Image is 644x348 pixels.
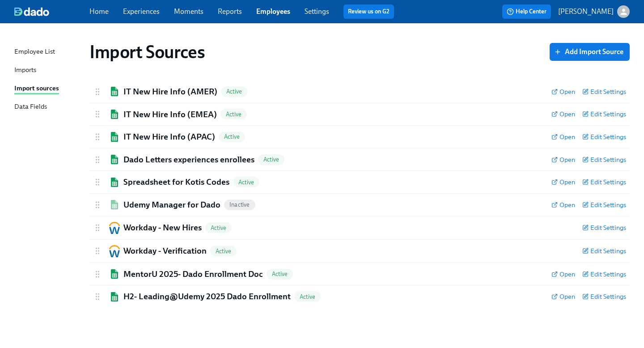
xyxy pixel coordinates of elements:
[89,41,205,63] h1: Import Sources
[558,7,614,17] p: [PERSON_NAME]
[551,110,575,119] a: Open
[109,87,120,96] img: Google Sheets
[551,270,575,279] a: Open
[224,201,255,208] span: Inactive
[550,43,630,61] button: Add Import Source
[221,88,247,95] span: Active
[348,7,390,16] a: Review us on G2
[218,7,242,16] a: Reports
[582,155,626,164] button: Edit Settings
[109,269,120,279] img: Google Sheets
[89,81,630,103] div: Google SheetsIT New Hire Info (AMER)ActiveOpenEdit Settings
[558,5,630,18] button: [PERSON_NAME]
[233,179,259,186] span: Active
[551,200,575,209] a: Open
[14,102,82,113] a: Data Fields
[551,178,575,187] a: Open
[582,200,626,209] button: Edit Settings
[89,171,630,193] div: Google SheetsSpreadsheet for Kotis CodesActiveOpenEdit Settings
[89,240,630,263] div: WorkdayWorkday - VerificationActiveEdit Settings
[123,109,217,120] h2: IT New Hire Info (EMEA)
[551,87,575,96] a: Open
[123,222,202,233] h2: Workday - New Hires
[582,292,626,301] button: Edit Settings
[14,7,89,16] a: dado
[582,270,626,279] button: Edit Settings
[123,268,263,280] h2: MentorU 2025- Dado Enrollment Doc
[14,83,82,94] a: Import sources
[14,65,36,76] div: Imports
[89,285,630,308] div: Google SheetsH2- Leading@Udemy 2025 Dado EnrollmentActiveOpenEdit Settings
[109,132,120,141] img: Google Sheets
[14,47,82,58] a: Employee List
[582,178,626,187] button: Edit Settings
[582,110,626,119] button: Edit Settings
[294,293,321,300] span: Active
[267,271,293,277] span: Active
[205,225,232,231] span: Active
[343,4,394,19] button: Review us on G2
[582,87,626,96] button: Edit Settings
[123,154,254,166] h2: Dado Letters experiences enrollees
[89,103,630,126] div: Google SheetsIT New Hire Info (EMEA)ActiveOpenEdit Settings
[551,155,575,164] a: Open
[123,199,220,211] h2: Udemy Manager for Dado
[258,156,284,163] span: Active
[123,131,215,143] h2: IT New Hire Info (APAC)
[14,83,59,94] div: Import sources
[502,4,551,19] button: Help Center
[89,126,630,148] div: Google SheetsIT New Hire Info (APAC)ActiveOpenEdit Settings
[89,216,630,239] div: WorkdayWorkday - New HiresActiveEdit Settings
[123,291,291,302] h2: H2- Leading@Udemy 2025 Dado Enrollment
[582,223,626,232] button: Edit Settings
[123,7,160,16] a: Experiences
[123,245,207,257] h2: Workday - Verification
[210,248,237,255] span: Active
[14,7,49,16] img: dado
[109,222,120,234] img: Workday
[14,65,82,76] a: Imports
[305,7,329,16] a: Settings
[123,86,217,98] h2: IT New Hire Info (AMER)
[123,176,229,188] h2: Spreadsheet for Kotis Codes
[109,292,120,301] img: Google Sheets
[507,7,547,16] span: Help Center
[109,200,120,209] img: Google Sheets
[256,7,290,16] a: Employees
[551,132,575,141] a: Open
[220,111,247,118] span: Active
[551,292,575,301] a: Open
[174,7,203,16] a: Moments
[556,47,623,56] span: Add Import Source
[582,246,626,255] button: Edit Settings
[89,263,630,285] div: Google SheetsMentorU 2025- Dado Enrollment DocActiveOpenEdit Settings
[14,47,55,58] div: Employee List
[219,133,245,140] span: Active
[582,132,626,141] button: Edit Settings
[109,110,120,119] img: Google Sheets
[89,7,109,16] a: Home
[109,155,120,164] img: Google Sheets
[14,102,47,113] div: Data Fields
[109,178,120,187] img: Google Sheets
[89,149,630,171] div: Google SheetsDado Letters experiences enrolleesActiveOpenEdit Settings
[89,194,630,216] div: Google SheetsUdemy Manager for DadoInactiveOpenEdit Settings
